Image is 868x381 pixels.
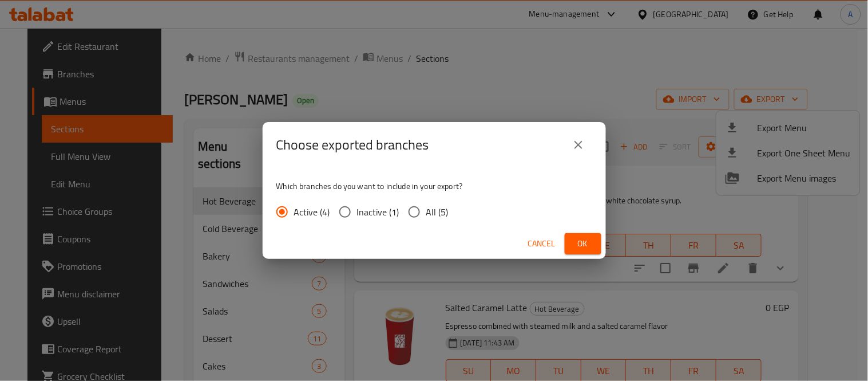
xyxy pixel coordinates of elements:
button: Cancel [524,233,560,254]
button: close [565,131,592,159]
span: All (5) [426,205,449,219]
span: Inactive (1) [357,205,399,219]
span: Ok [574,237,592,251]
h2: Choose exported branches [276,136,429,154]
span: Cancel [528,237,556,251]
p: Which branches do you want to include in your export? [276,180,592,192]
span: Active (4) [294,205,330,219]
button: Ok [565,233,601,254]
